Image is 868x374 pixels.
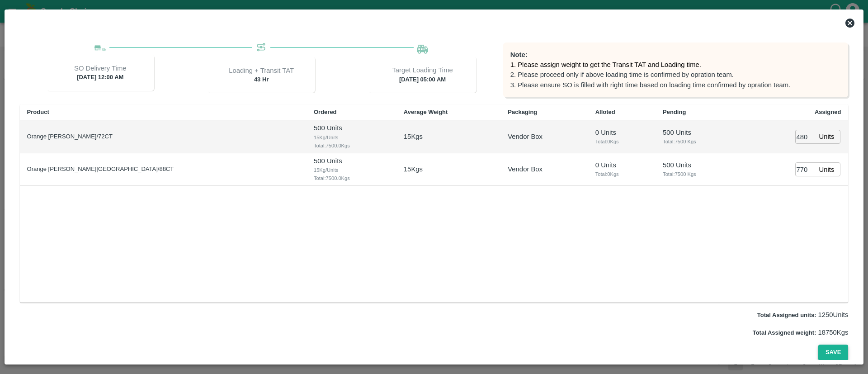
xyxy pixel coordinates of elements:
p: 18750 Kgs [753,327,849,337]
p: 0 Units [595,128,648,137]
p: 0 Units [595,160,648,170]
label: Total Assigned units: [757,312,816,318]
p: 1250 Units [757,310,849,320]
b: Note: [510,51,528,58]
button: Save [818,345,848,360]
td: Orange [PERSON_NAME][GEOGRAPHIC_DATA]/88CT [20,153,307,186]
p: 15 Kgs [404,164,423,174]
div: [DATE] 12:00 AM [47,55,154,91]
p: 1. Please assign weight to get the Transit TAT and Loading time. [510,60,841,70]
span: Total: 7500.0 Kgs [314,142,389,150]
img: Delivery [94,45,106,52]
span: Total: 0 Kgs [595,137,648,146]
b: Pending [663,109,686,115]
p: 3. Please ensure SO is filled with right time based on loading time confirmed by opration team. [510,80,841,90]
p: 15 Kgs [404,132,423,142]
p: 500 Units [663,160,733,170]
p: Vendor Box [508,164,542,174]
p: 2. Please proceed only if above loading time is confirmed by opration team. [510,70,841,80]
b: Average Weight [404,109,448,115]
span: Total: 7500.0 Kgs [314,174,389,182]
p: 500 Units [314,156,389,166]
p: Target Loading Time [392,65,453,75]
label: Total Assigned weight: [753,329,816,336]
input: 0 [795,162,815,176]
input: 0 [795,130,815,144]
span: 15 Kg/Units [314,166,389,174]
p: 500 Units [314,123,389,133]
span: Total: 7500 Kgs [663,170,733,178]
b: Packaging [508,109,537,115]
b: Assigned [815,109,841,115]
p: 500 Units [663,128,733,137]
img: Transit [256,43,267,54]
span: Total: 0 Kgs [595,170,648,178]
td: Orange [PERSON_NAME]/72CT [20,120,307,153]
p: Loading + Transit TAT [229,66,294,76]
b: Ordered [314,109,337,115]
div: [DATE] 05:00 AM [368,57,476,93]
p: SO Delivery Time [74,63,126,73]
p: Vendor Box [508,132,542,142]
b: Product [27,109,49,115]
b: Alloted [595,109,615,115]
div: 43 Hr [208,57,315,93]
p: Units [819,165,835,175]
img: Loading [417,43,428,53]
span: 15 Kg/Units [314,133,389,142]
span: Total: 7500 Kgs [663,137,733,146]
p: Units [819,132,835,142]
